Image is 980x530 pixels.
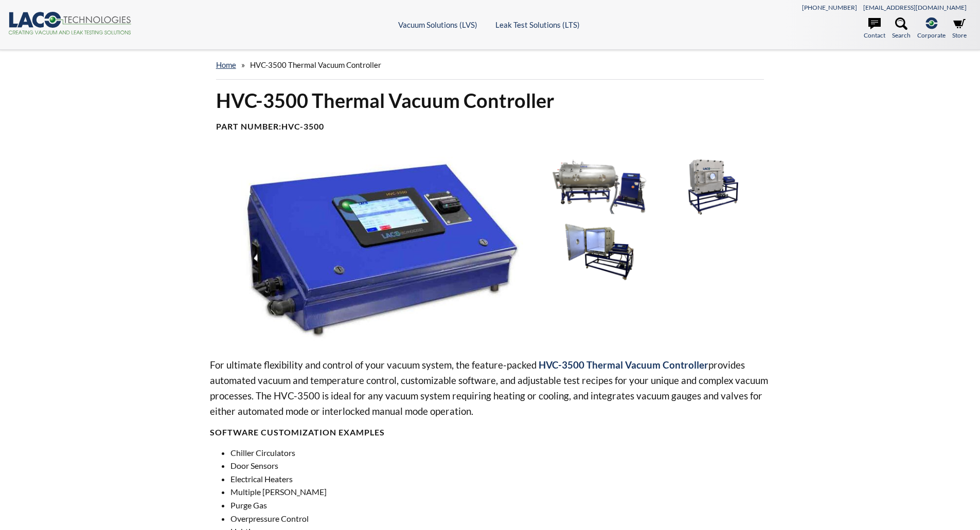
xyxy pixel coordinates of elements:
[230,446,771,460] li: Chiller Circulators
[864,17,885,40] a: Contact
[216,88,764,113] h1: HVC-3500 Thermal Vacuum Controller
[495,20,580,29] a: Leak Test Solutions (LTS)
[230,485,771,499] li: Multiple [PERSON_NAME]
[658,157,765,216] img: HVC-3500 in Cube Chamber System, angled view
[546,157,653,216] img: HVC-3500 Thermal Vacuum Controller in System, front view
[917,30,946,40] span: Corporate
[210,427,771,438] h4: SOFTWARE CUSTOMIZATION EXAMPLES
[230,512,771,525] li: Overpressure Control
[539,359,708,371] strong: HVC-3500 Thermal Vacuum Controller
[230,472,771,486] li: Electrical Heaters
[216,50,764,80] div: »
[546,222,653,281] img: HVC-3500 in Cube Chamber System, open door
[863,4,967,11] a: [EMAIL_ADDRESS][DOMAIN_NAME]
[216,121,764,132] h4: Part Number:
[210,357,771,419] p: For ultimate flexibility and control of your vacuum system, the feature-packed provides automated...
[250,60,381,69] span: HVC-3500 Thermal Vacuum Controller
[230,499,771,512] li: Purge Gas
[230,459,771,472] li: Door Sensors
[281,121,324,131] b: HVC-3500
[210,157,538,341] img: HVC-3500 Thermal Vacuum Controller, angled view
[216,60,236,69] a: home
[892,17,911,40] a: Search
[952,17,967,40] a: Store
[398,20,477,29] a: Vacuum Solutions (LVS)
[802,4,857,11] a: [PHONE_NUMBER]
